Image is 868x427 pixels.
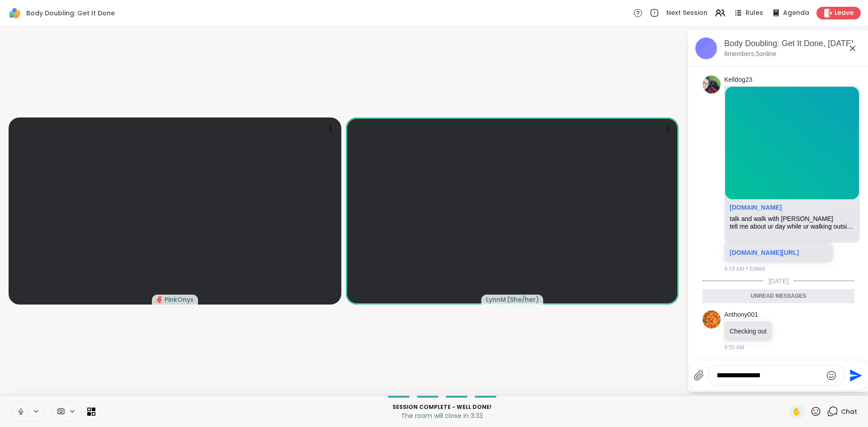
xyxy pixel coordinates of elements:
span: PinkOnyx [165,295,193,304]
span: Chat [841,407,857,416]
span: [DATE] [763,277,794,286]
span: audio-muted [156,296,163,303]
div: tell me about ur day while ur walking outside or inside tell me ur up and down. even if it in the... [730,223,854,230]
img: https://sharewell-space-live.sfo3.digitaloceanspaces.com/user-generated/705db294-8525-4687-b3f9-7... [703,310,721,328]
span: Body Doubling: Get It Done [26,9,115,18]
span: 9:19 AM [724,265,744,273]
textarea: Type your message [717,371,822,380]
span: 9:55 AM [724,343,744,352]
p: The room will close in 3:33 [101,411,783,420]
p: 6 members, 5 online [724,50,776,59]
img: ShareWell Logomark [7,5,23,21]
img: Body Doubling: Get It Done, Oct 12 [695,38,717,59]
button: Emoji picker [826,370,837,381]
span: Agenda [783,9,809,18]
a: Anthony001 [724,310,758,319]
a: [DOMAIN_NAME][URL] [730,249,799,256]
span: ✋ [792,406,801,417]
div: Body Doubling: Get It Done, [DATE] [724,38,862,49]
img: https://sharewell-space-live.sfo3.digitaloceanspaces.com/user-generated/f837f3be-89e4-4695-8841-a... [703,75,721,94]
a: Kelldog23 [724,75,752,84]
img: talk and walk with neisha [725,87,859,199]
a: Attachment [730,204,782,211]
button: Send [844,365,865,385]
span: Edited [750,265,765,273]
span: • [746,265,748,273]
span: LynnM [486,295,506,304]
p: Checking out [730,327,767,336]
span: Rules [745,9,763,18]
div: talk and walk with [PERSON_NAME] [730,215,854,223]
span: Next Session [666,9,708,18]
span: ( She/her ) [507,295,539,304]
span: Leave [835,9,854,18]
p: Session Complete - well done! [101,403,783,411]
div: Unread messages [703,289,854,304]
